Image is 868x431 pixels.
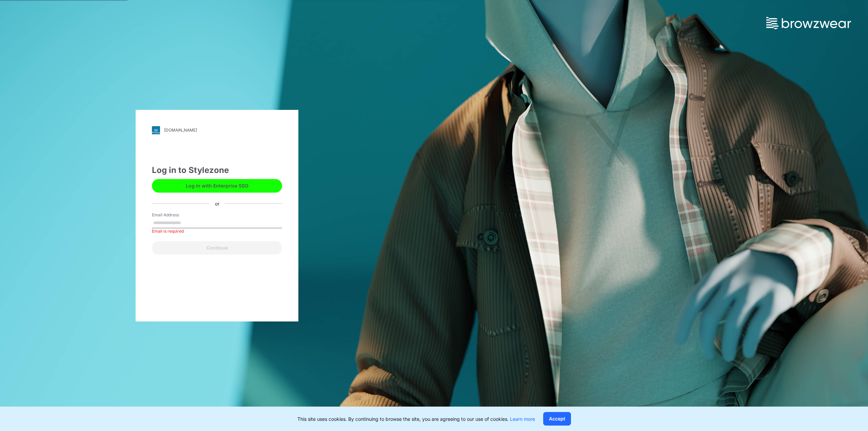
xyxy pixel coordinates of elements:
[164,128,197,133] div: [DOMAIN_NAME]
[152,179,282,193] button: Log in with Enterprise SSO
[152,164,282,176] div: Log in to Stylezone
[210,200,225,207] div: or
[152,212,199,218] label: Email Address
[152,126,282,134] a: [DOMAIN_NAME]
[152,126,160,134] img: svg+xml;base64,PHN2ZyB3aWR0aD0iMjgiIGhlaWdodD0iMjgiIHZpZXdCb3g9IjAgMCAyOCAyOCIgZmlsbD0ibm9uZSIgeG...
[510,416,535,422] a: Learn more
[152,228,282,234] div: Email is required
[543,412,571,426] button: Accept
[297,415,535,423] p: This site uses cookies. By continuing to browse the site, you are agreeing to our use of cookies.
[766,17,851,29] img: browzwear-logo.73288ffb.svg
